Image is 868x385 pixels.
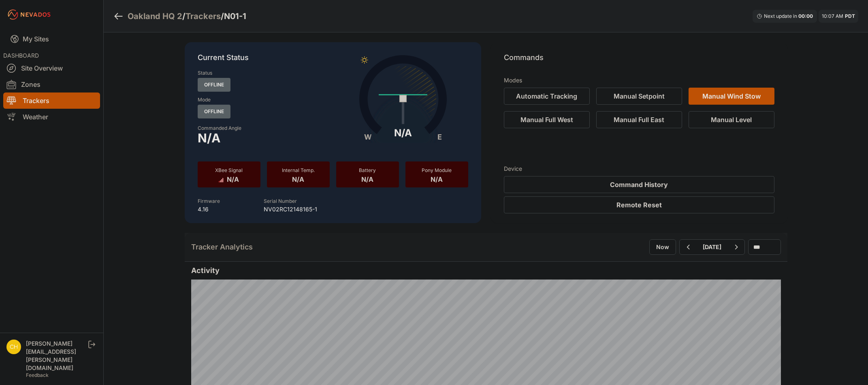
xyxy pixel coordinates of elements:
p: 4.16 [198,205,220,213]
div: [PERSON_NAME][EMAIL_ADDRESS][PERSON_NAME][DOMAIN_NAME] [26,340,87,372]
span: PDT [845,13,855,19]
span: N/A [227,174,239,183]
button: Manual Full East [596,111,682,128]
span: / [182,11,186,22]
span: Next update in [764,13,797,19]
span: XBee Signal [215,167,243,173]
div: N/A [394,127,412,140]
h2: Tracker Analytics [191,241,253,253]
a: Oakland HQ 2 [128,11,182,22]
a: Zones [3,76,100,92]
span: N/A [431,174,443,183]
p: NV02RC12148165-1 [264,205,317,213]
p: Commands [504,52,774,70]
button: Manual Level [689,111,774,128]
label: Mode [198,97,211,103]
span: 10:07 AM [822,13,843,19]
img: chris.young@nevados.solar [6,340,21,354]
button: Remote Reset [504,196,774,213]
label: Firmware [198,198,220,204]
label: Status [198,70,212,76]
div: 00 : 00 [798,13,813,19]
h3: N01-1 [224,11,246,22]
span: N/A [198,133,220,143]
span: Offline [198,78,230,92]
button: Command History [504,176,774,193]
span: Battery [359,167,376,173]
span: N/A [292,174,304,183]
a: Weather [3,109,100,125]
label: Serial Number [264,198,297,204]
span: DASHBOARD [3,52,39,59]
button: Manual Full West [504,111,590,128]
span: / [221,11,224,22]
span: N/A [361,174,373,183]
label: Commanded Angle [198,125,328,131]
button: Now [649,239,676,255]
h3: Device [504,165,774,173]
button: Manual Setpoint [596,88,682,105]
a: Feedback [26,372,49,378]
span: Offline [198,105,230,118]
a: Trackers [3,92,100,109]
span: Internal Temp. [282,167,315,173]
button: [DATE] [696,240,728,254]
p: Current Status [198,52,468,70]
span: Pony Module [422,167,452,173]
a: Trackers [186,11,221,22]
button: Automatic Tracking [504,88,590,105]
a: Site Overview [3,60,100,76]
a: My Sites [3,29,100,49]
button: Manual Wind Stow [689,88,774,105]
img: Nevados [6,8,52,21]
h3: Modes [504,76,522,84]
nav: Breadcrumb [113,6,246,27]
h2: Activity [191,265,781,276]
